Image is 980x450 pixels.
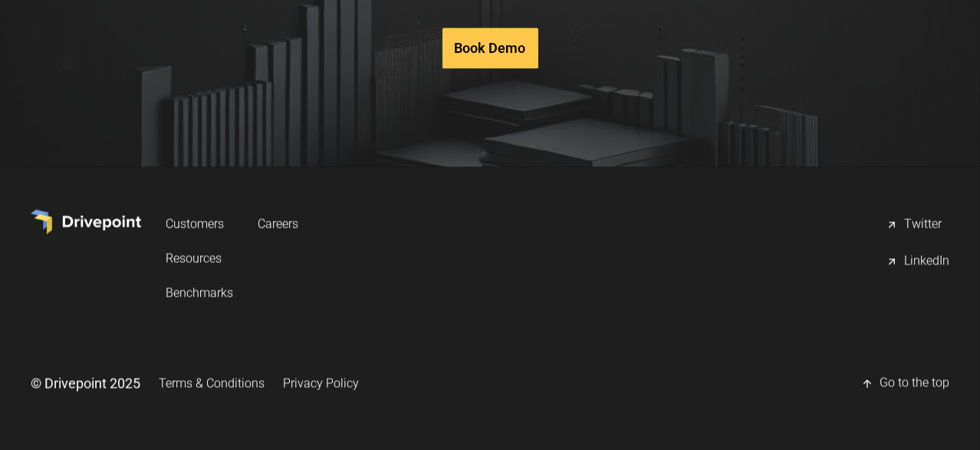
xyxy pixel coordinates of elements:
a: Go to the top [861,368,949,399]
a: LinkedIn [886,246,949,277]
a: Privacy Policy [283,369,359,397]
a: Resources [166,244,233,272]
a: Benchmarks [166,278,233,307]
a: Terms & Conditions [159,369,265,397]
a: Book Demo [442,28,538,68]
a: Twitter [886,209,949,240]
a: Customers [166,209,233,238]
div: LinkedIn [904,252,949,271]
div: © Drivepoint 2025 [31,373,140,393]
div: Twitter [904,215,942,234]
a: Careers [258,209,298,238]
div: Go to the top [880,374,949,393]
